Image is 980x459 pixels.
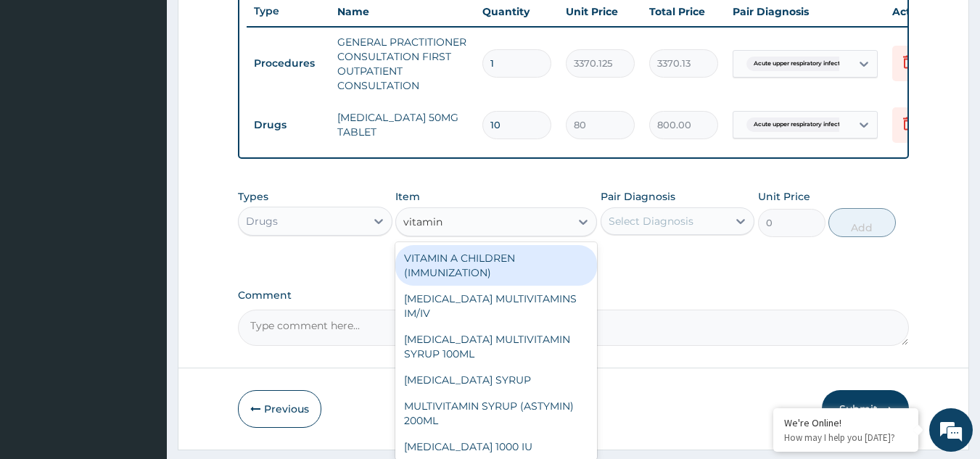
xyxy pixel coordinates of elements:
[238,289,910,302] label: Comment
[27,73,59,109] img: d_794563401_company_1708531726252_794563401
[746,57,852,71] span: Acute upper respiratory infect...
[822,390,909,428] button: Submit
[395,393,597,434] div: MULTIVITAMIN SYRUP (ASTYMIN) 200ML
[395,367,597,393] div: [MEDICAL_DATA] SYRUP
[609,214,693,228] div: Select Diagnosis
[247,50,330,77] td: Procedures
[238,390,321,428] button: Previous
[395,189,420,204] label: Item
[238,191,268,203] label: Types
[75,81,244,100] div: Chat with us now
[746,117,852,132] span: Acute upper respiratory infect...
[246,214,278,228] div: Drugs
[758,189,810,204] label: Unit Price
[330,103,475,146] td: [MEDICAL_DATA] 50MG TABLET
[395,245,597,286] div: VITAMIN A CHILDREN (IMMUNIZATION)
[828,208,896,237] button: Add
[784,416,907,429] div: We're Online!
[395,326,597,367] div: [MEDICAL_DATA] MULTIVITAMIN SYRUP 100ML
[601,189,675,204] label: Pair Diagnosis
[7,305,276,356] textarea: Type your message and hit 'Enter'
[238,7,273,42] div: Minimize live chat window
[247,112,330,138] td: Drugs
[784,431,907,444] p: How may I help you today?
[84,137,200,284] span: We're online!
[330,28,475,100] td: GENERAL PRACTITIONER CONSULTATION FIRST OUTPATIENT CONSULTATION
[395,286,597,326] div: [MEDICAL_DATA] MULTIVITAMINS IM/IV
